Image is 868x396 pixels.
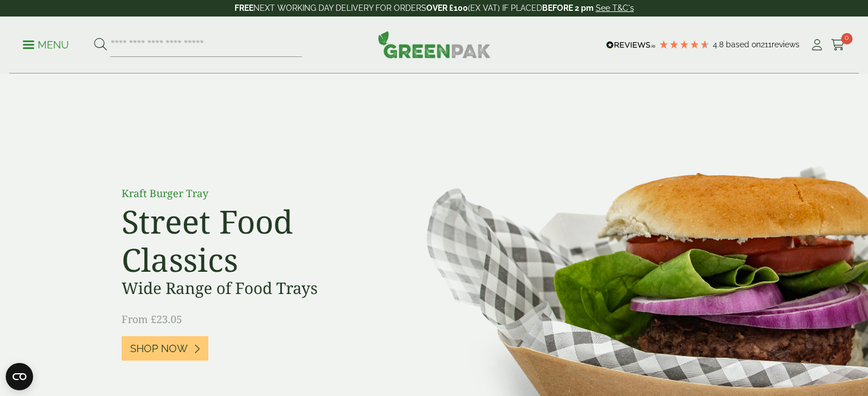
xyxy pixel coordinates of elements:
span: From £23.05 [122,312,182,326]
img: REVIEWS.io [606,41,656,49]
span: reviews [772,40,800,49]
i: My Account [810,39,824,51]
h2: Street Food Classics [122,202,378,279]
h3: Wide Range of Food Trays [122,279,378,298]
strong: BEFORE 2 pm [542,3,594,13]
span: 0 [841,33,853,44]
span: Shop Now [130,342,188,355]
a: Shop Now [122,336,208,361]
p: Kraft Burger Tray [122,186,378,201]
strong: OVER £100 [426,3,468,13]
span: 4.8 [713,40,726,49]
p: Menu [23,38,69,52]
button: Open CMP widget [6,363,33,390]
span: Based on [726,40,761,49]
strong: FREE [235,3,253,13]
a: 0 [831,36,845,54]
i: Cart [831,39,845,51]
a: See T&C's [596,3,634,13]
img: GreenPak Supplies [378,31,491,58]
span: 211 [761,40,772,49]
div: 4.79 Stars [659,39,710,50]
a: Menu [23,38,69,50]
